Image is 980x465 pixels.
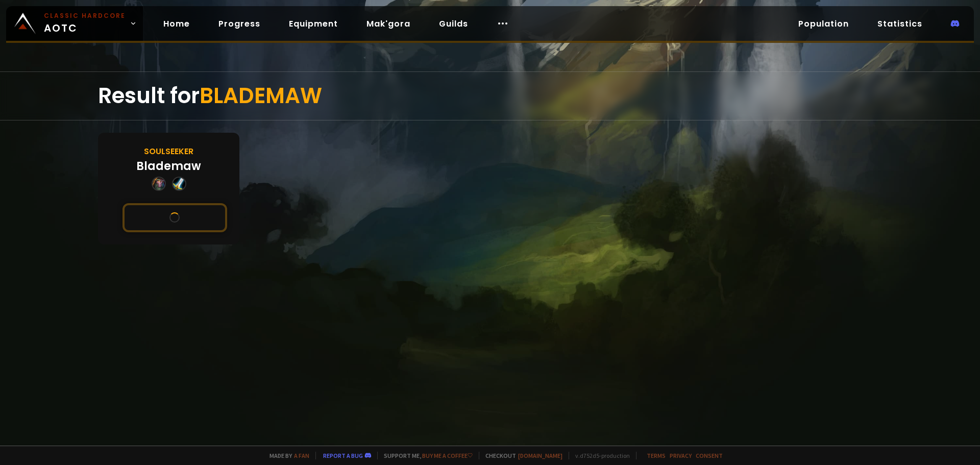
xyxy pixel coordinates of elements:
a: Buy me a coffee [422,452,473,459]
div: Result for [98,72,882,120]
button: See this character [122,203,227,232]
a: Guilds [431,13,476,34]
a: Progress [210,13,268,34]
a: Home [155,13,198,34]
a: Equipment [281,13,346,34]
a: Population [790,13,857,34]
div: Soulseeker [144,145,193,158]
span: BLADEMAW [200,81,322,111]
span: Made by [263,452,309,459]
a: a fan [294,452,309,459]
a: Privacy [670,452,692,459]
a: Classic HardcoreAOTC [6,6,143,41]
a: Consent [696,452,723,459]
span: Checkout [479,452,562,459]
span: AOTC [44,11,126,36]
small: Classic Hardcore [44,11,126,20]
span: v. d752d5 - production [569,452,630,459]
a: Mak'gora [358,13,419,34]
a: Statistics [869,13,930,34]
a: Report a bug [323,452,363,459]
span: Support me, [377,452,473,459]
a: Terms [647,452,666,459]
a: [DOMAIN_NAME] [518,452,562,459]
div: Blademaw [136,158,201,175]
